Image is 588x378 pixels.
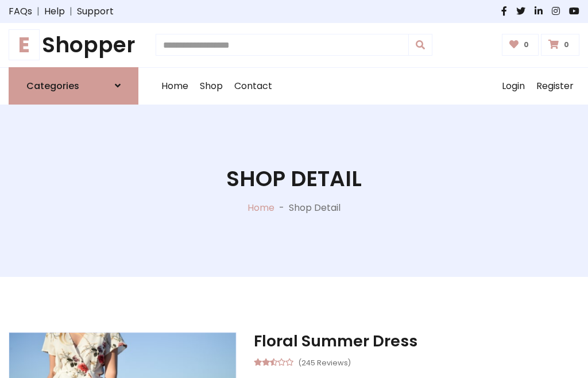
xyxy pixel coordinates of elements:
[32,5,44,18] span: |
[9,32,138,58] h1: Shopper
[541,34,579,56] a: 0
[289,201,341,215] p: Shop Detail
[194,68,229,105] a: Shop
[9,32,138,58] a: EShopper
[531,68,579,105] a: Register
[9,29,40,60] span: E
[247,201,274,214] a: Home
[26,80,79,91] h6: Categories
[561,40,572,50] span: 0
[9,67,138,105] a: Categories
[226,166,362,192] h1: Shop Detail
[496,68,531,105] a: Login
[44,5,65,18] a: Help
[274,201,289,215] p: -
[65,5,77,18] span: |
[521,40,532,50] span: 0
[156,68,194,105] a: Home
[9,5,32,18] a: FAQs
[229,68,278,105] a: Contact
[502,34,539,56] a: 0
[298,355,351,369] small: (245 Reviews)
[77,5,114,18] a: Support
[254,332,579,350] h3: Floral Summer Dress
